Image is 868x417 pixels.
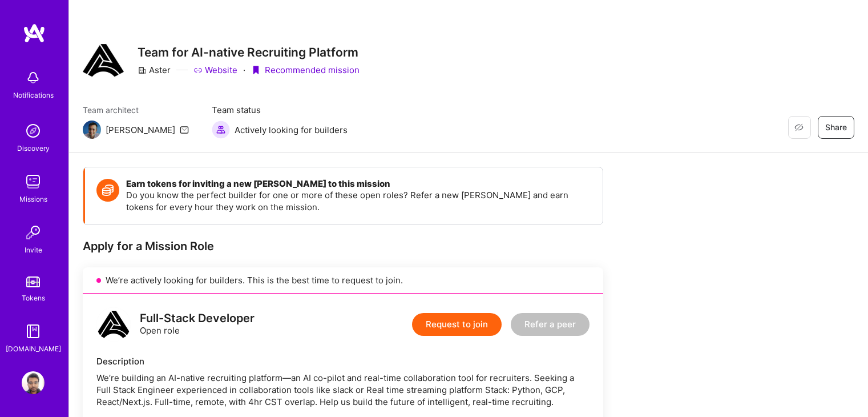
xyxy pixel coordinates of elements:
img: logo [23,23,46,43]
img: logo [96,307,131,342]
img: teamwork [22,170,45,193]
div: Apply for a Mission Role [83,239,603,254]
img: Actively looking for builders [212,121,230,139]
div: Discovery [17,142,50,154]
span: Actively looking for builders [235,124,348,136]
i: icon EyeClosed [794,123,804,132]
div: Full-Stack Developer [140,312,255,324]
i: icon Mail [180,125,189,134]
img: User Avatar [22,371,45,394]
img: Invite [22,221,45,244]
img: Company Logo [83,40,124,81]
a: Website [193,64,237,76]
p: Do you know the perfect builder for one or more of these open roles? Refer a new [PERSON_NAME] an... [126,189,591,213]
div: [PERSON_NAME] [106,124,175,136]
img: guide book [22,320,45,343]
img: bell [22,66,45,89]
div: · [243,64,245,76]
div: Invite [25,244,42,256]
img: discovery [22,119,45,142]
i: icon CompanyGray [138,66,147,75]
div: We’re actively looking for builders. This is the best time to request to join. [83,267,603,294]
div: [DOMAIN_NAME] [6,343,61,355]
span: Team status [212,104,348,116]
a: User Avatar [19,371,47,394]
span: Team architect [83,104,189,116]
img: tokens [26,276,40,287]
div: Recommended mission [251,64,360,76]
button: Request to join [412,313,502,336]
i: icon PurpleRibbon [251,66,260,75]
div: Aster [138,64,171,76]
img: Team Architect [83,121,101,139]
span: Share [825,122,847,133]
button: Share [818,116,854,139]
button: Refer a peer [511,313,590,336]
div: Notifications [13,89,54,101]
div: We’re building an AI-native recruiting platform—an AI co-pilot and real-time collaboration tool f... [96,372,590,408]
h4: Earn tokens for inviting a new [PERSON_NAME] to this mission [126,179,591,189]
h3: Team for AI-native Recruiting Platform [138,45,360,59]
div: Missions [19,193,47,205]
div: Tokens [22,292,45,304]
img: Token icon [96,179,119,202]
div: Description [96,355,590,367]
div: Open role [140,312,255,336]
